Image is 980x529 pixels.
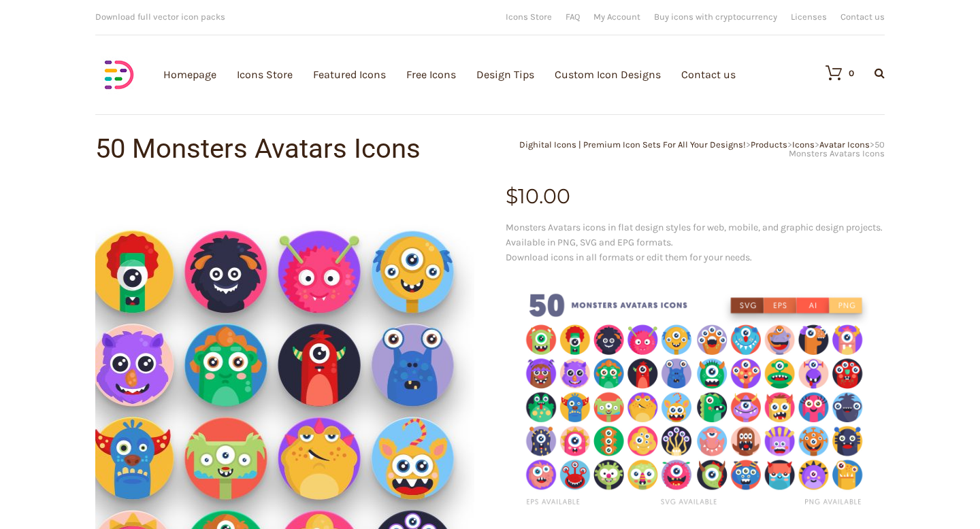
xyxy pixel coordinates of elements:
[849,69,854,78] div: 0
[812,65,854,81] a: 0
[566,12,580,21] a: FAQ
[506,184,570,209] bdi: 10.00
[506,184,518,209] span: $
[751,139,787,150] a: Products
[654,12,777,21] a: Buy icons with cryptocurrency
[95,135,490,163] h1: 50 Monsters Avatars Icons
[593,12,640,21] a: My Account
[791,12,827,21] a: Licenses
[95,12,225,22] span: Download full vector icon packs
[519,139,746,150] a: Dighital Icons | Premium Icon Sets For All Your Designs!
[506,12,552,21] a: Icons Store
[490,140,885,158] div: > > > >
[792,139,815,150] a: Icons
[789,139,885,158] span: 50 Monsters Avatars Icons
[840,12,885,21] a: Contact us
[819,139,870,150] a: Avatar Icons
